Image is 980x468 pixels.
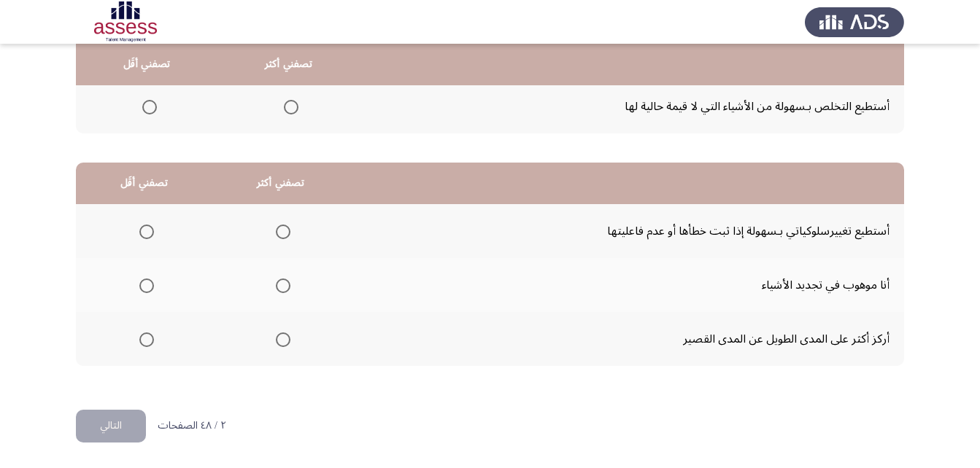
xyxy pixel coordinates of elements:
[278,94,298,119] mat-radio-group: Select an option
[134,273,154,297] mat-radio-group: Select an option
[134,327,154,351] mat-radio-group: Select an option
[212,163,349,204] th: تصفني أكثر
[136,94,157,119] mat-radio-group: Select an option
[270,219,290,243] mat-radio-group: Select an option
[270,327,290,351] mat-radio-group: Select an option
[349,312,904,366] td: أركز أكثر على المدى الطويل عن المدى القصير
[805,1,904,42] img: Assess Talent Management logo
[76,44,217,85] th: تصفني أقَل
[158,420,226,432] p: ٢ / ٤٨ الصفحات
[217,44,359,85] th: تصفني أكثر
[76,1,175,42] img: Assessment logo of OCM R1 ASSESS
[360,79,904,133] td: أستطيع التخلص بـسهولة من الأشياء التي لا قيمة حالية لها
[349,204,904,258] td: أستطيع تغييرسلوكياتي بـسهولة إذا ثبت خطأها أو عدم فاعليتها
[134,219,154,243] mat-radio-group: Select an option
[270,273,290,297] mat-radio-group: Select an option
[76,163,212,204] th: تصفني أقَل
[349,258,904,312] td: أنا موهوب في تجديد الأشياء
[76,410,146,442] button: check the missing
